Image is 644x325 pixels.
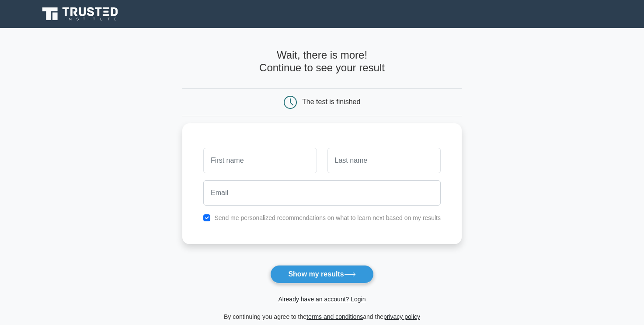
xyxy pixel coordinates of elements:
[302,98,360,105] div: The test is finished
[270,265,373,283] button: Show my results
[182,49,462,74] h4: Wait, there is more! Continue to see your result
[203,148,317,173] input: First name
[214,214,441,221] label: Send me personalized recommendations on what to learn next based on my results
[306,313,363,320] a: terms and conditions
[278,296,366,303] a: Already have an account? Login
[327,148,441,173] input: Last name
[383,313,420,320] a: privacy policy
[203,180,441,206] input: Email
[177,311,467,322] div: By continuing you agree to the and the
